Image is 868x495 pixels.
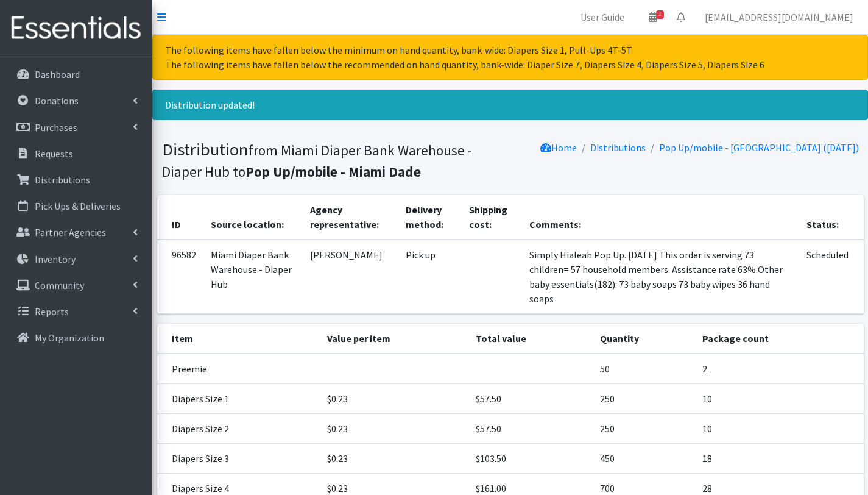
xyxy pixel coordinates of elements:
[695,5,863,29] a: [EMAIL_ADDRESS][DOMAIN_NAME]
[593,414,695,444] td: 250
[35,174,90,186] p: Distributions
[5,220,147,244] a: Partner Agencies
[35,253,76,265] p: Inventory
[162,139,506,181] h1: Distribution
[593,444,695,474] td: 450
[35,279,84,291] p: Community
[5,194,147,218] a: Pick Ups & Deliveries
[5,8,147,49] img: HumanEssentials
[468,414,593,444] td: $57.50
[157,195,203,240] th: ID
[695,354,864,384] td: 2
[203,240,303,314] td: Miami Diaper Bank Warehouse - Diaper Hub
[157,324,320,354] th: Item
[157,240,203,314] td: 96582
[320,414,468,444] td: $0.23
[695,324,864,354] th: Package count
[468,324,593,354] th: Total value
[157,354,320,384] td: Preemie
[695,414,864,444] td: 10
[522,240,800,314] td: Simply Hialeah Pop Up. [DATE] This order is serving 73 children= 57 household members. Assistance...
[639,5,667,29] a: 2
[656,10,664,19] span: 2
[35,148,73,160] p: Requests
[5,299,147,324] a: Reports
[35,200,121,212] p: Pick Ups & Deliveries
[203,195,303,240] th: Source location:
[157,444,320,474] td: Diapers Size 3
[5,326,147,350] a: My Organization
[593,354,695,384] td: 50
[35,68,80,80] p: Dashboard
[5,247,147,271] a: Inventory
[152,90,868,120] div: Distribution updated!
[571,5,634,29] a: User Guide
[799,240,863,314] td: Scheduled
[593,384,695,414] td: 250
[540,141,577,154] a: Home
[320,324,468,354] th: Value per item
[303,195,398,240] th: Agency representative:
[152,35,868,80] div: The following items have fallen below the minimum on hand quantity, bank-wide: Diapers Size 1, Pu...
[35,94,79,107] p: Donations
[35,305,69,318] p: Reports
[5,141,147,166] a: Requests
[522,195,800,240] th: Comments:
[590,141,646,154] a: Distributions
[398,195,462,240] th: Delivery method:
[5,62,147,87] a: Dashboard
[468,384,593,414] td: $57.50
[162,141,472,180] small: from Miami Diaper Bank Warehouse - Diaper Hub to
[157,384,320,414] td: Diapers Size 1
[320,444,468,474] td: $0.23
[245,163,421,180] b: Pop Up/mobile - Miami Dade
[5,115,147,140] a: Purchases
[320,384,468,414] td: $0.23
[303,240,398,314] td: [PERSON_NAME]
[398,240,462,314] td: Pick up
[35,121,77,134] p: Purchases
[5,88,147,113] a: Donations
[799,195,863,240] th: Status:
[5,168,147,192] a: Distributions
[35,332,104,344] p: My Organization
[468,444,593,474] td: $103.50
[5,273,147,297] a: Community
[695,384,864,414] td: 10
[695,444,864,474] td: 18
[157,414,320,444] td: Diapers Size 2
[462,195,522,240] th: Shipping cost:
[593,324,695,354] th: Quantity
[659,141,859,154] a: Pop Up/mobile - [GEOGRAPHIC_DATA] ([DATE])
[35,226,106,238] p: Partner Agencies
